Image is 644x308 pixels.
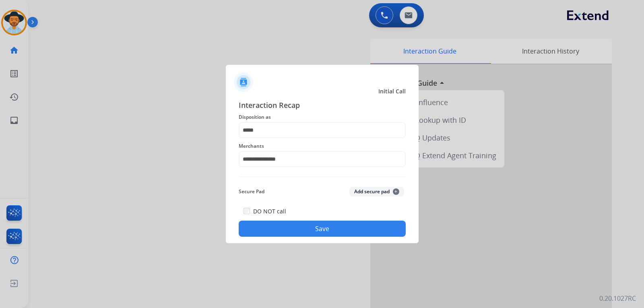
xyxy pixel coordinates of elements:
button: Add secure pad+ [349,187,404,196]
span: + [393,188,399,195]
img: contactIcon [234,72,253,92]
span: Initial Call [378,87,406,95]
button: Save [239,221,406,237]
span: Merchants [239,141,406,151]
span: Secure Pad [239,187,264,196]
p: 0.20.1027RC [599,294,636,303]
span: Interaction Recap [239,99,406,112]
span: Disposition as [239,112,406,122]
img: contact-recap-line.svg [239,177,406,177]
label: DO NOT call [253,207,286,215]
